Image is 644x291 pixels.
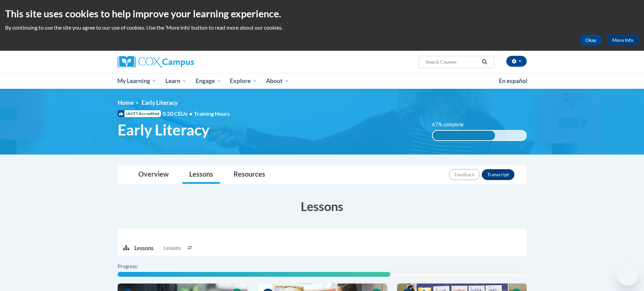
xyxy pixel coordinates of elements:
[182,166,220,184] a: Lessons
[261,73,294,89] a: About
[227,166,272,184] a: Resources
[494,74,532,88] a: En español
[118,198,527,215] h3: Lessons
[506,56,527,67] button: Account Settings
[161,73,191,89] a: Learn
[163,110,194,117] span: 0.20 CEUs
[479,58,490,66] button: Search
[117,77,156,85] span: My Learning
[118,263,157,270] label: Progress:
[449,169,480,180] button: Feedback
[194,110,230,117] span: Training Hours
[165,77,187,85] span: Learn
[189,110,192,117] span: •
[5,7,639,20] h2: This site uses cookies to help improve your learning experience.
[196,77,221,85] span: Engage
[118,110,161,117] span: IACET Accredited
[433,131,495,140] div: 67% complete
[432,121,471,128] label: 67% complete
[191,73,226,89] a: Engage
[107,73,537,89] div: Main menu
[425,58,479,66] input: Search Courses
[132,166,176,184] a: Overview
[230,77,257,85] span: Explore
[499,77,527,84] span: En español
[113,73,161,89] a: My Learning
[118,56,247,68] a: Cox Campus
[266,77,289,85] span: About
[607,35,639,46] a: More Info
[580,35,602,46] button: Okay
[134,244,153,252] p: Lessons
[225,73,261,89] a: Explore
[118,99,134,106] a: Home
[5,24,639,31] p: By continuing to use the site you agree to our use of cookies. Use the ‘More info’ button to read...
[164,244,181,252] span: Lessons
[118,56,194,68] img: Cox Campus
[482,169,514,180] button: Transcript
[118,121,209,139] span: Early Literacy
[141,99,178,106] span: Early Literacy
[617,264,639,286] iframe: Button to launch messaging window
